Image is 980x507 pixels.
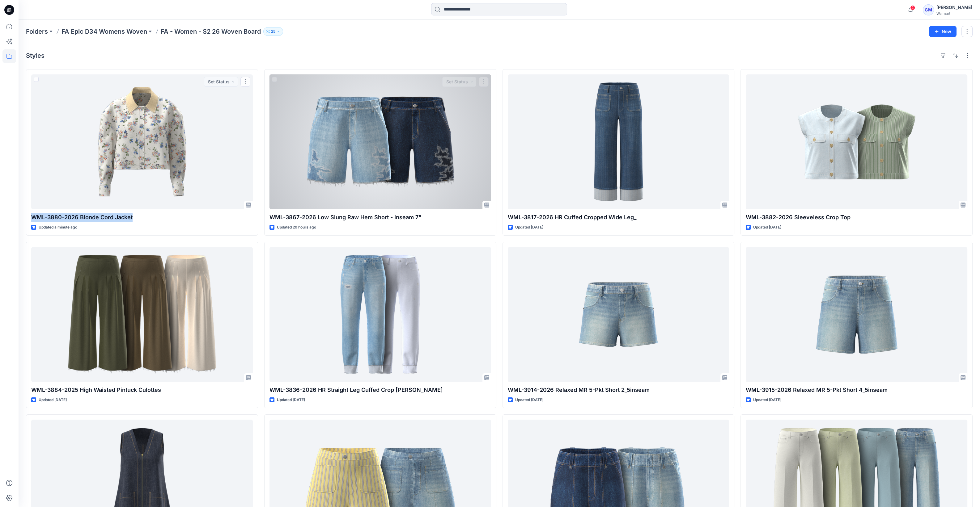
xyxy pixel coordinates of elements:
[39,397,67,403] p: Updated [DATE]
[277,397,305,403] p: Updated [DATE]
[746,213,967,222] p: WML-3882-2026 Sleeveless Crop Top
[271,28,275,35] p: 25
[753,224,781,231] p: Updated [DATE]
[923,4,934,15] div: GM
[508,247,729,382] a: WML-3914-2026 Relaxed MR 5-Pkt Short 2_5inseam
[269,213,491,222] p: WML-3867-2026 Low Slung Raw Hem Short - Inseam 7"
[746,386,967,394] p: WML-3915-2026 Relaxed MR 5-Pkt Short 4_5inseam
[31,247,253,382] a: WML-3884-2025 High Waisted Pintuck Culottes
[515,224,543,231] p: Updated [DATE]
[31,74,253,209] a: WML-3880-2026 Blonde Cord Jacket
[277,224,316,231] p: Updated 20 hours ago
[746,247,967,382] a: WML-3915-2026 Relaxed MR 5-Pkt Short 4_5inseam
[515,397,543,403] p: Updated [DATE]
[263,27,283,36] button: 25
[508,213,729,222] p: WML-3817-2026 HR Cuffed Cropped Wide Leg_
[62,27,147,36] a: FA Epic D34 Womens Woven
[753,397,781,403] p: Updated [DATE]
[910,5,915,10] span: 2
[269,247,491,382] a: WML-3836-2026 HR Straight Leg Cuffed Crop Jean
[508,74,729,209] a: WML-3817-2026 HR Cuffed Cropped Wide Leg_
[31,386,253,394] p: WML-3884-2025 High Waisted Pintuck Culottes
[936,11,972,16] div: Walmart
[269,386,491,394] p: WML-3836-2026 HR Straight Leg Cuffed Crop [PERSON_NAME]
[508,386,729,394] p: WML-3914-2026 Relaxed MR 5-Pkt Short 2_5inseam
[929,26,957,37] button: New
[161,27,261,36] p: FA - Women - S2 26 Woven Board
[26,52,45,59] h4: Styles
[26,27,48,36] a: Folders
[269,74,491,209] a: WML-3867-2026 Low Slung Raw Hem Short - Inseam 7"
[746,74,967,209] a: WML-3882-2026 Sleeveless Crop Top
[936,4,972,11] div: [PERSON_NAME]
[39,224,77,231] p: Updated a minute ago
[31,213,253,222] p: WML-3880-2026 Blonde Cord Jacket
